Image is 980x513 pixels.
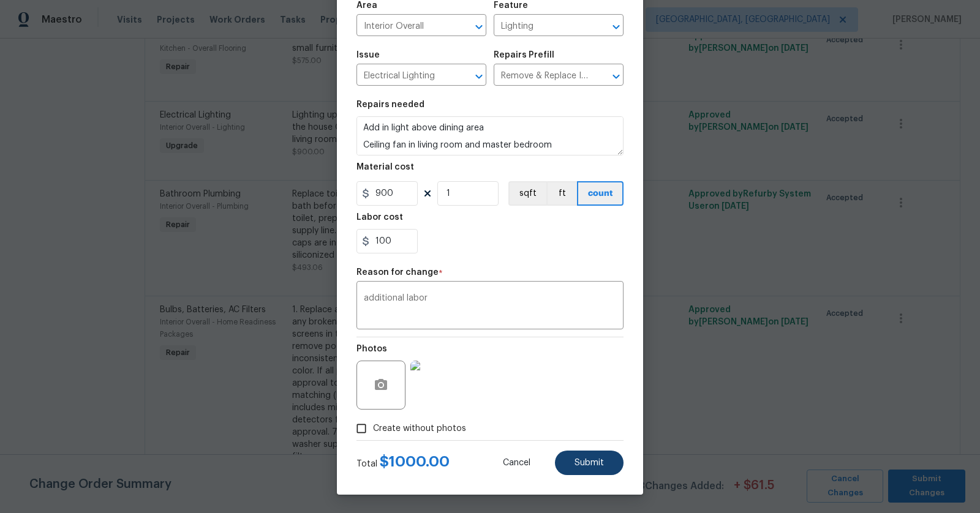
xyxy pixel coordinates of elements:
button: Open [608,18,625,36]
div: Total [356,455,450,470]
h5: Feature [494,1,528,10]
h5: Issue [356,51,380,59]
span: $ 1000.00 [380,454,450,469]
h5: Reason for change [356,268,439,277]
button: Open [470,18,488,36]
span: Create without photos [373,422,466,435]
button: Submit [555,451,624,475]
button: Open [470,68,488,85]
h5: Labor cost [356,213,403,222]
span: Submit [575,459,604,468]
span: Cancel [503,459,530,468]
h5: Material cost [356,163,414,171]
h5: Repairs Prefill [494,51,554,59]
button: count [577,181,624,206]
textarea: additional labor [364,294,616,320]
h5: Photos [356,345,387,353]
button: Open [608,68,625,85]
button: sqft [508,181,546,206]
textarea: Lighting upgrades to be listed Upstairs bathroom vanities new lights throughout the house [GEOGRA... [356,116,624,155]
h5: Repairs needed [356,100,424,109]
h5: Area [356,1,377,10]
button: ft [546,181,577,206]
button: Cancel [483,451,550,475]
